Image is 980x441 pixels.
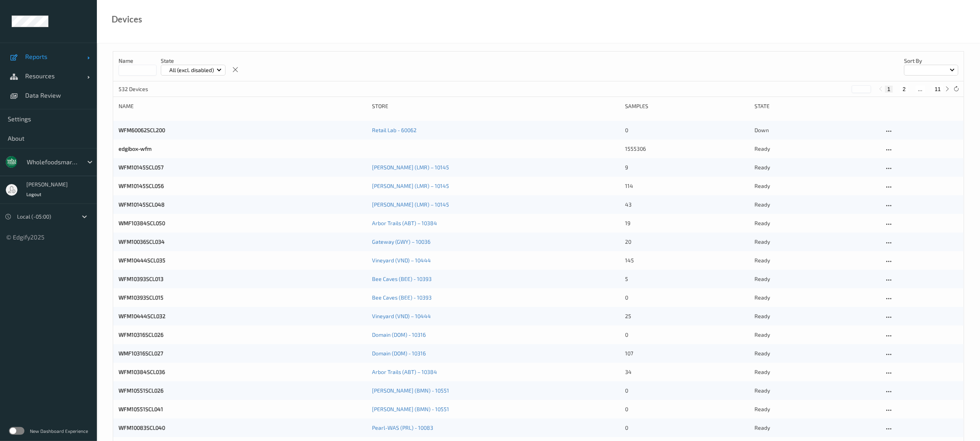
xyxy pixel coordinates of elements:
div: 145 [625,257,749,264]
a: WMF10384SCL050 [119,220,165,226]
div: Samples [625,102,749,110]
p: ready [754,182,878,190]
a: WFM60062SCL200 [119,127,165,133]
a: [PERSON_NAME] (LMR) – 10145 [372,183,449,189]
p: 532 Devices [119,85,177,93]
p: ready [754,294,878,301]
p: Sort by [904,57,958,65]
a: Domain (DOM) - 10316 [372,350,426,357]
button: 11 [932,86,943,93]
div: 9 [625,164,749,171]
a: WFM10145SCL056 [119,183,164,189]
a: Arbor Trails (ABT) – 10384 [372,220,437,226]
p: ready [754,350,878,357]
p: ready [754,312,878,320]
div: 20 [625,238,749,246]
a: Vineyard (VND) – 10444 [372,257,431,264]
a: Arbor Trails (ABT) – 10384 [372,369,437,375]
a: [PERSON_NAME] (BMN) - 10551 [372,387,449,394]
a: WFM10393SCL013 [119,276,164,282]
a: WMF10316SCL027 [119,350,163,357]
div: 0 [625,387,749,394]
div: 0 [625,424,749,432]
p: ready [754,145,878,153]
button: 1 [885,86,893,93]
div: 1555306 [625,145,749,153]
div: State [754,102,878,110]
a: [PERSON_NAME] (BMN) - 10551 [372,406,449,412]
div: 19 [625,219,749,227]
button: ... [916,86,925,93]
div: 34 [625,368,749,376]
a: WFM10393SCL015 [119,294,164,301]
p: ready [754,387,878,394]
a: WFM10444SCL032 [119,313,165,319]
p: All (excl. disabled) [167,66,217,74]
div: 5 [625,275,749,283]
div: Name [119,102,367,110]
a: WFM10551SCL026 [119,387,164,394]
p: ready [754,424,878,432]
a: Bee Caves (BEE) - 10393 [372,276,432,282]
p: ready [754,238,878,246]
a: WFM10316SCL026 [119,331,164,338]
a: Gateway (GWY) – 10036 [372,238,431,245]
p: Name [119,57,157,65]
div: 0 [625,294,749,301]
div: 107 [625,350,749,357]
div: 114 [625,182,749,190]
a: WFM10145SCL048 [119,201,165,208]
div: 0 [625,405,749,413]
a: WFM10444SCL035 [119,257,165,264]
div: Store [372,102,620,110]
div: 43 [625,201,749,208]
a: Domain (DOM) - 10316 [372,331,426,338]
div: Devices [112,16,142,23]
a: [PERSON_NAME] (LMR) – 10145 [372,164,449,171]
p: ready [754,219,878,227]
a: Retail Lab - 60062 [372,127,417,133]
a: WFM10145SCL057 [119,164,164,171]
div: 0 [625,331,749,339]
div: 25 [625,312,749,320]
a: WFM10551SCL041 [119,406,163,412]
a: edgibox-wfm [119,145,152,152]
button: 2 [900,86,908,93]
a: WFM10036SCL034 [119,238,165,245]
p: ready [754,201,878,208]
a: WFM10384SCL036 [119,369,165,375]
a: WFM10083SCL040 [119,424,165,431]
p: ready [754,331,878,339]
div: 0 [625,126,749,134]
p: ready [754,368,878,376]
a: [PERSON_NAME] (LMR) – 10145 [372,201,449,208]
p: ready [754,405,878,413]
p: ready [754,275,878,283]
p: down [754,126,878,134]
a: Pearl-WAS (PRL) - 10083 [372,424,433,431]
a: Vineyard (VND) – 10444 [372,313,431,319]
a: Bee Caves (BEE) - 10393 [372,294,432,301]
p: State [161,57,226,65]
p: ready [754,257,878,264]
p: ready [754,164,878,171]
